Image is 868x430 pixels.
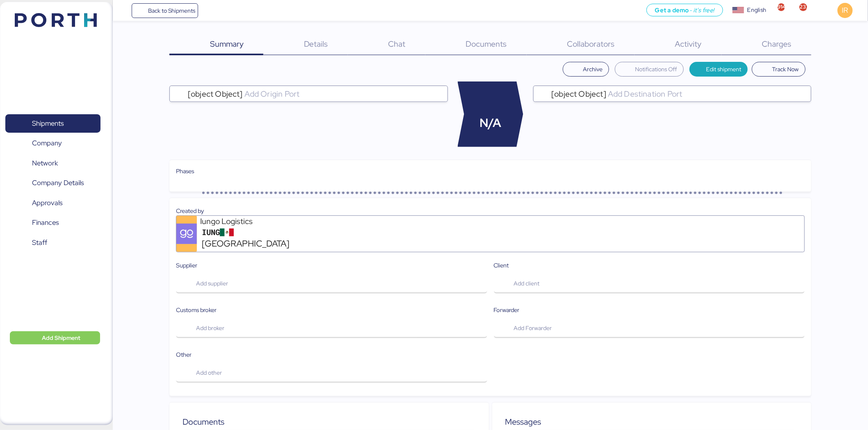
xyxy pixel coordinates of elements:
span: Summary [210,38,244,49]
span: Back to Shipments [148,6,195,16]
span: Notifications Off [635,64,677,74]
span: Company [32,137,62,149]
div: Iungo Logistics [200,216,299,227]
span: Network [32,157,58,169]
div: Documents [183,416,475,428]
div: Phases [176,167,805,176]
span: Chat [388,38,406,49]
span: Approvals [32,197,62,209]
button: Add Shipment [10,331,100,344]
button: Add other [176,362,487,383]
span: Add Shipment [42,333,80,343]
span: Details [304,38,328,49]
button: Edit shipment [690,62,748,77]
a: Approvals [5,194,101,213]
button: Add supplier [176,273,487,294]
span: IR [842,5,848,16]
span: [GEOGRAPHIC_DATA] [202,237,289,250]
span: Finances [32,217,59,229]
span: Add supplier [196,278,228,288]
a: Shipments [5,114,101,133]
span: Activity [675,38,702,49]
div: Created by [176,206,805,215]
button: Notifications Off [615,62,684,77]
span: Add Forwarder [514,323,552,333]
div: Messages [505,416,798,428]
button: Add broker [176,318,487,338]
span: Charges [762,38,792,49]
span: Edit shipment [706,64,741,74]
a: Network [5,154,101,173]
input: [object Object] [606,89,808,99]
span: Shipments [32,118,64,129]
span: [object Object] [188,90,243,97]
button: Track Now [752,62,806,77]
span: Documents [466,38,507,49]
span: N/A [480,114,501,132]
span: Add broker [196,323,224,333]
button: Add client [494,273,805,294]
span: Staff [32,237,47,249]
span: Add client [514,278,540,288]
span: [object Object] [551,90,606,97]
a: Finances [5,213,101,232]
span: Add other [196,368,222,378]
span: Collaborators [567,38,615,49]
span: Archive [583,64,603,74]
a: Company Details [5,174,101,192]
a: Company [5,134,101,153]
button: Menu [118,4,132,18]
input: [object Object] [243,89,444,99]
a: Staff [5,233,101,252]
a: Back to Shipments [132,3,199,18]
button: Add Forwarder [494,318,805,338]
span: Company Details [32,177,84,189]
span: Track Now [772,64,799,74]
button: Archive [563,62,610,77]
div: English [747,6,766,14]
